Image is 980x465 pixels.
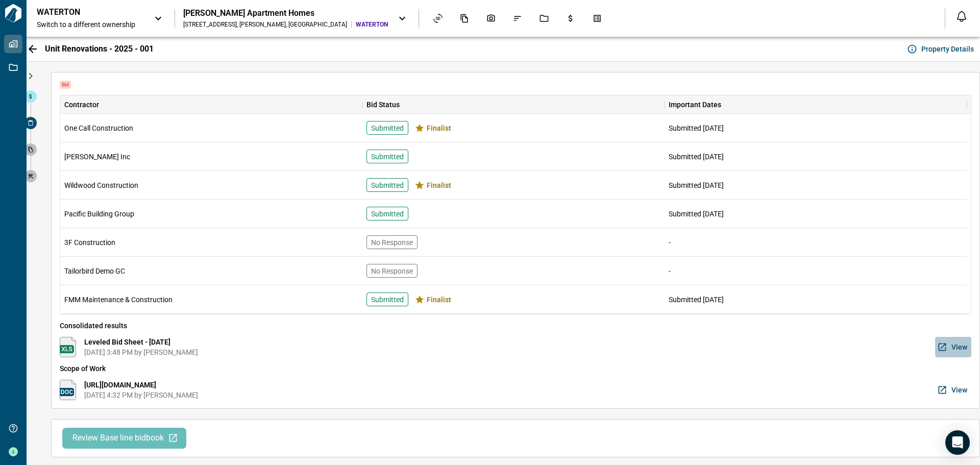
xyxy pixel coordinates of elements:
[935,337,971,357] button: View
[935,380,971,400] button: View
[366,150,408,163] div: Submitted
[951,385,967,395] span: View
[480,10,502,27] div: Photos
[533,10,555,27] div: Jobs
[669,124,724,132] span: Submitted [DATE]
[669,153,724,161] span: Submitted [DATE]
[60,95,362,114] div: Contractor
[366,121,408,135] div: Submitted
[84,380,198,390] span: [URL][DOMAIN_NAME]
[560,10,581,27] div: Budgets
[945,430,970,455] div: Open Intercom Messenger
[669,267,671,275] span: -
[60,363,971,374] span: Scope of Work
[64,295,173,305] span: FMM Maintenance & Construction
[454,10,475,27] div: Documents
[60,321,971,331] span: Consolidated results
[84,347,198,357] span: [DATE] 3:48 PM by [PERSON_NAME]
[586,10,608,27] div: Takeoff Center
[64,152,130,162] span: [PERSON_NAME] Inc
[366,178,408,192] div: Submitted
[921,44,974,54] span: Property Details
[953,8,970,25] button: Open notification feed
[669,238,671,247] span: -
[64,266,125,276] span: Tailorbird Demo GC
[366,95,400,114] div: Bid Status
[64,95,99,114] div: Contractor
[64,209,134,219] span: Pacific Building Group
[64,237,115,248] span: 3F Construction
[427,123,451,133] span: Finalist
[62,428,186,449] button: Review Base line bidbook
[60,337,76,357] img: https://docs.google.com/spreadsheets/d/1iWLL3Mokh96MMzx8njl7YWFZIgG-FCaB74Vlmei1M4M
[60,81,71,89] span: Bid
[356,20,388,29] span: WATERTON
[427,10,449,27] div: Asset View
[60,380,76,400] img: https://docs.google.com/document/d/16hJkmOxpG0cSF-I7tw2BHeXpn6BkBcHy
[45,44,154,54] span: Unit Renovations - 2025 - 001
[669,181,724,189] span: Submitted [DATE]
[183,20,347,29] div: [STREET_ADDRESS] , [PERSON_NAME] , [GEOGRAPHIC_DATA]
[366,292,408,306] div: Submitted
[72,433,164,444] span: Review Base line bidbook
[665,95,967,114] div: Important Dates
[669,296,724,304] span: Submitted [DATE]
[427,180,451,190] span: Finalist
[84,390,198,400] span: [DATE] 4:32 PM by [PERSON_NAME]
[37,19,144,30] span: Switch to a different ownership
[366,264,418,278] div: No Response
[669,210,724,218] span: Submitted [DATE]
[507,10,528,27] div: Issues & Info
[64,123,133,133] span: One Call Construction
[427,295,451,305] span: Finalist
[905,41,978,57] button: Property Details
[951,342,967,352] span: View
[669,95,721,114] div: Important Dates
[84,337,198,347] span: Leveled Bid Sheet - [DATE]
[64,180,138,190] span: Wildwood Construction
[37,7,129,17] p: WATERTON
[362,95,665,114] div: Bid Status
[366,235,418,249] div: No Response
[366,207,408,221] div: Submitted
[183,8,388,18] div: [PERSON_NAME] Apartment Homes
